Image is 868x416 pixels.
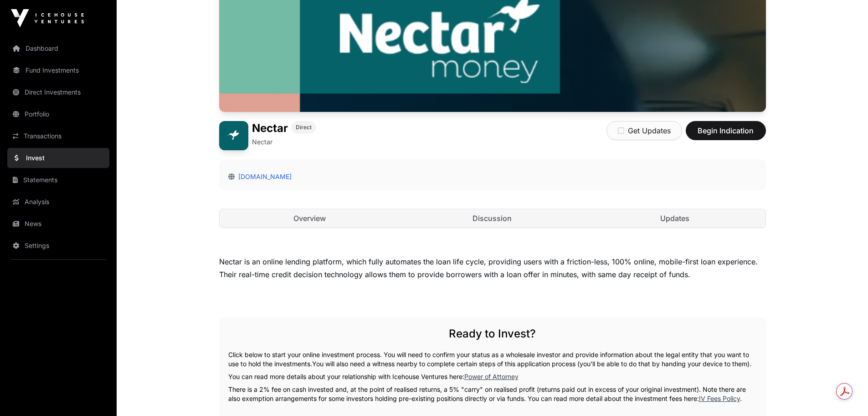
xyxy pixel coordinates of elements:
[252,137,272,147] p: Nectar
[235,173,292,180] a: [DOMAIN_NAME]
[7,170,109,190] a: Statements
[296,124,312,131] span: Direct
[252,121,288,136] h1: Nectar
[697,125,755,136] span: Begin Indication
[11,9,84,27] img: Icehouse Ventures Logo
[699,395,740,402] a: IV Fees Policy
[7,148,109,168] a: Invest
[228,372,757,381] p: You can read more details about your relationship with Icehouse Ventures here:
[7,60,109,80] a: Fund Investments
[7,192,109,212] a: Analysis
[686,130,766,139] a: Begin Indication
[585,209,765,227] a: Updates
[822,372,868,416] iframe: Chat Widget
[402,209,583,227] a: Discussion
[220,209,401,227] a: Overview
[686,121,766,140] button: Begin Indication
[7,38,109,58] a: Dashboard
[7,104,109,124] a: Portfolio
[7,236,109,256] a: Settings
[228,350,757,369] p: Click below to start your online investment process. You will need to confirm your status as a wh...
[606,121,682,140] button: Get Updates
[219,255,766,281] div: Nectar is an online lending platform, which fully automates the loan life cycle, providing users ...
[220,209,765,227] nav: Tabs
[312,360,751,368] span: You will also need a witness nearby to complete certain steps of this application process (you'll...
[228,326,757,341] h2: Ready to Invest?
[7,82,109,102] a: Direct Investments
[464,373,519,380] a: Power of Attorney
[228,385,757,403] p: There is a 2% fee on cash invested and, at the point of realised returns, a 5% "carry" on realise...
[7,214,109,234] a: News
[219,121,248,150] img: Nectar
[7,126,109,146] a: Transactions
